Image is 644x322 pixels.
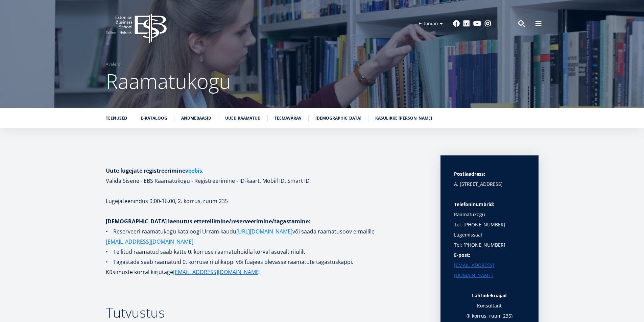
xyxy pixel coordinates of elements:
a: Uued raamatud [225,115,261,122]
a: [URL][DOMAIN_NAME] [236,226,292,237]
a: [DEMOGRAPHIC_DATA] [315,115,361,122]
a: Linkedin [463,20,470,27]
p: Tel: [PHONE_NUMBER] Lugemissaal [454,220,525,240]
p: Raamatukogu [454,199,525,220]
span: Tutvustus [106,303,165,322]
strong: [DEMOGRAPHIC_DATA] laenutus ettetellimine/reserveerimine/tagastamine: [106,218,310,225]
a: Teemavärav [275,115,302,122]
a: veebis [185,166,202,176]
p: A. [STREET_ADDRESS] [454,179,525,189]
a: Andmebaasid [181,115,211,122]
a: Avaleht [106,61,120,68]
span: Raamatukogu [106,67,231,95]
p: • Tellitud raamatud saab kätte 0. korruse raamatuhoidla kõrval asuvalt riiulilt [106,247,427,257]
p: • Tagastada saab raamatuid 0. korruse riiulikappi või fuajees olevasse raamatute tagastuskappi. [106,257,427,267]
p: Küsimuste korral kirjutage [106,267,427,277]
a: [EMAIL_ADDRESS][DOMAIN_NAME] [173,267,261,277]
strong: Telefoninumbrid: [454,201,494,207]
p: Tel: [PHONE_NUMBER] [454,240,525,250]
strong: Postiaadress: [454,171,485,177]
a: [EMAIL_ADDRESS][DOMAIN_NAME] [454,260,525,280]
p: Lugejateenindus 9.00-16.00, 2. korrus, ruum 235 [106,196,427,206]
a: Kasulikke [PERSON_NAME] [375,115,432,122]
a: Teenused [106,115,127,122]
strong: Lahtiolekuajad [472,292,507,299]
strong: E-post: [454,252,470,258]
strong: Uute lugejate registreerimine [106,167,202,174]
h1: . Valida Sisene - EBS Raamatukogu - Registreerimine - ID-kaart, Mobiil ID, Smart ID [106,166,427,186]
a: Instagram [484,20,491,27]
a: [EMAIL_ADDRESS][DOMAIN_NAME] [106,237,193,247]
a: Facebook [453,20,460,27]
p: • Reserveeri raamatukogu kataloogi Urram kaudu või saada raamatusoov e-mailile [106,226,427,247]
a: E-kataloog [141,115,167,122]
a: Youtube [473,20,481,27]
